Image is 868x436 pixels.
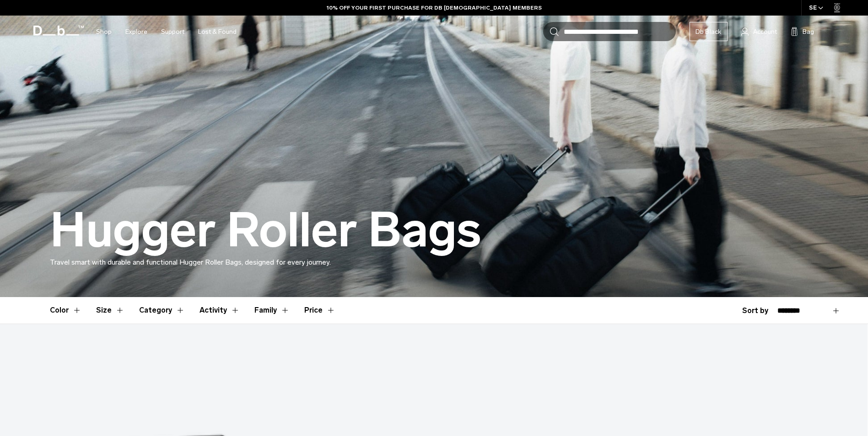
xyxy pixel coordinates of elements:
[50,258,331,266] span: Travel smart with durable and functional Hugger Roller Bags, designed for every journey.
[139,297,185,324] button: Toggle Filter
[50,204,481,257] h1: Hugger Roller Bags
[161,16,184,48] a: Support
[199,297,240,324] button: Toggle Filter
[198,16,237,48] a: Lost & Found
[304,297,335,324] button: Toggle Price
[254,297,290,324] button: Toggle Filter
[96,16,112,48] a: Shop
[327,4,542,12] a: 10% OFF YOUR FIRST PURCHASE FOR DB [DEMOGRAPHIC_DATA] MEMBERS
[690,22,728,41] a: Db Black
[50,297,81,324] button: Toggle Filter
[753,27,777,37] span: Account
[803,27,814,37] span: Bag
[125,16,147,48] a: Explore
[89,16,243,48] nav: Main Navigation
[741,26,777,37] a: Account
[791,26,814,37] button: Bag
[96,297,124,324] button: Toggle Filter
